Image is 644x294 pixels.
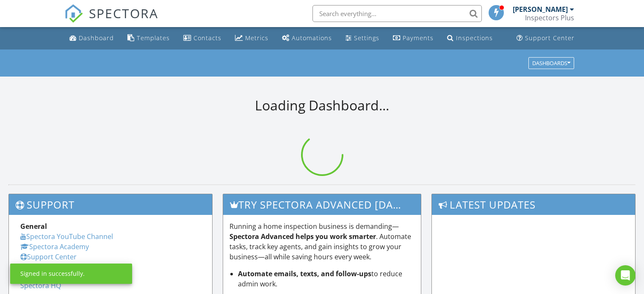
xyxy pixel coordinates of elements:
div: Signed in successfully. [20,269,85,278]
a: Support Center [20,252,77,261]
a: Templates [124,30,173,46]
a: Contacts [180,30,225,46]
div: Dashboard [79,34,114,42]
strong: Automate emails, texts, and follow-ups [238,269,371,278]
h3: Support [9,194,212,215]
div: Metrics [245,34,268,42]
img: The Best Home Inspection Software - Spectora [64,4,83,23]
span: SPECTORA [89,4,158,22]
p: Running a home inspection business is demanding— . Automate tasks, track key agents, and gain ins... [229,221,415,262]
div: Inspectors Plus [525,14,574,22]
div: [PERSON_NAME] [513,5,568,14]
div: Open Intercom Messenger [615,265,636,286]
strong: General [20,222,47,231]
strong: Spectora Advanced helps you work smarter [229,232,376,241]
input: Search everything... [312,5,482,22]
h3: Try spectora advanced [DATE] [223,194,421,215]
a: Payments [390,30,437,46]
a: Metrics [232,30,272,46]
a: Automations (Basic) [279,30,335,46]
div: Dashboards [532,60,570,66]
a: Inspections [444,30,496,46]
a: Support Center [513,30,578,46]
div: Contacts [193,34,221,42]
a: Spectora Academy [20,242,89,251]
button: Dashboards [528,57,574,69]
div: Templates [137,34,170,42]
a: Spectora HQ [20,281,61,290]
h3: Latest Updates [432,194,635,215]
div: Settings [354,34,379,42]
a: Spectora YouTube Channel [20,232,113,241]
div: Automations [292,34,332,42]
a: Settings [342,30,383,46]
div: Inspections [456,34,493,42]
div: Support Center [525,34,575,42]
a: SPECTORA [64,11,158,29]
li: to reduce admin work. [238,269,415,289]
a: Dashboard [66,30,117,46]
div: Payments [403,34,434,42]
